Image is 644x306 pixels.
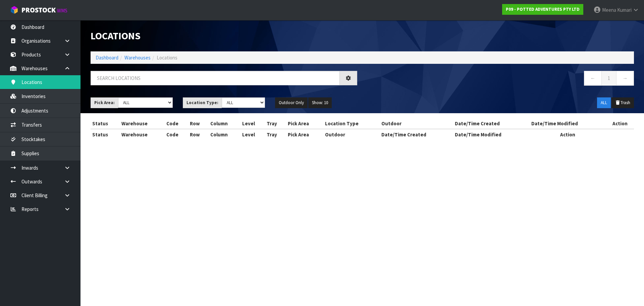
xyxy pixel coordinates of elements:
[209,129,240,140] th: Column
[602,7,616,13] span: Meena
[367,71,634,87] nav: Page navigation
[188,118,209,129] th: Row
[265,129,286,140] th: Tray
[380,118,453,129] th: Outdoor
[323,118,380,129] th: Location Type
[21,6,56,14] span: ProStock
[120,118,165,129] th: Warehouse
[91,71,340,85] input: Search locations
[240,118,265,129] th: Level
[91,129,120,140] th: Status
[617,7,632,13] span: Kumari
[616,71,634,85] a: →
[601,71,616,85] a: 1
[124,54,151,61] a: Warehouses
[453,129,529,140] th: Date/Time Modified
[530,118,606,129] th: Date/Time Modified
[96,54,118,61] a: Dashboard
[611,97,634,108] button: Trash
[186,100,218,105] strong: Location Type:
[209,118,240,129] th: Column
[286,129,323,140] th: Pick Area
[265,118,286,129] th: Tray
[323,129,380,140] th: Outdoor
[584,71,602,85] a: ←
[120,129,165,140] th: Warehouse
[157,54,177,61] span: Locations
[188,129,209,140] th: Row
[91,118,120,129] th: Status
[530,129,606,140] th: Action
[286,118,323,129] th: Pick Area
[275,97,308,108] button: Outdoor Only
[10,6,18,14] img: cube-alt.png
[506,6,580,12] strong: P09 - POTTED ADVENTURES PTY LTD
[91,30,357,41] h1: Locations
[380,129,453,140] th: Date/Time Created
[308,97,332,108] button: Show: 10
[453,118,529,129] th: Date/Time Created
[165,118,188,129] th: Code
[94,100,115,105] strong: Pick Area:
[57,7,67,14] small: WMS
[240,129,265,140] th: Level
[502,4,583,15] a: P09 - POTTED ADVENTURES PTY LTD
[165,129,188,140] th: Code
[597,97,611,108] button: ALL
[606,118,634,129] th: Action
